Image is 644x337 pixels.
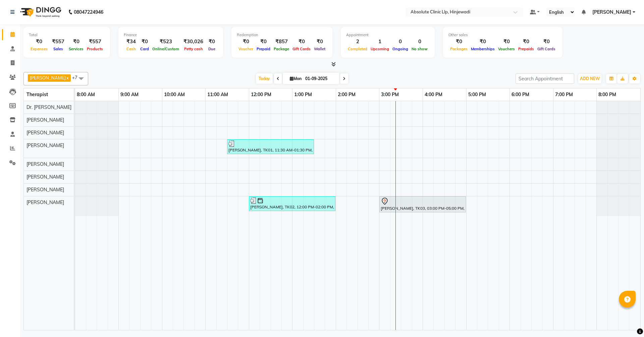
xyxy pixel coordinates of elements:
span: [PERSON_NAME] [26,161,64,167]
div: ₹0 [291,38,312,46]
input: Search Appointment [516,73,574,84]
span: [PERSON_NAME] [26,117,64,123]
span: No show [410,47,429,51]
div: ₹523 [151,38,181,46]
a: x [66,75,69,80]
span: Expenses [29,47,49,51]
div: ₹0 [496,38,517,46]
span: [PERSON_NAME] [26,187,64,193]
div: ₹0 [237,38,255,46]
span: Memberships [469,47,496,51]
a: 2:00 PM [336,90,357,99]
a: 1:00 PM [292,90,314,99]
span: [PERSON_NAME] [26,142,64,148]
span: Gift Cards [291,47,312,51]
span: Voucher [237,47,255,51]
span: Package [272,47,291,51]
span: Mon [288,76,303,81]
span: [PERSON_NAME] [26,199,64,205]
span: [PERSON_NAME] [30,75,66,80]
a: 10:00 AM [162,90,186,99]
div: 0 [391,38,410,46]
div: ₹0 [67,38,85,46]
span: Due [207,47,217,51]
div: ₹0 [29,38,49,46]
span: Cash [125,47,138,51]
div: ₹34 [124,38,139,46]
span: Today [256,73,273,84]
div: Appointment [346,32,429,38]
iframe: chat widget [616,310,637,330]
div: ₹557 [49,38,67,46]
a: 11:00 AM [206,90,230,99]
span: Sales [52,47,65,51]
div: Total [29,32,105,38]
div: [PERSON_NAME], TK01, 11:30 AM-01:30 PM, Slimming Treatment - Msculpt [228,140,313,153]
span: [PERSON_NAME] [26,174,64,180]
div: ₹0 [517,38,536,46]
div: ₹557 [85,38,105,46]
div: Finance [124,32,218,38]
div: ₹0 [312,38,327,46]
span: Products [85,47,105,51]
a: 9:00 AM [119,90,140,99]
span: Vouchers [496,47,517,51]
div: Other sales [448,32,557,38]
span: [PERSON_NAME] [26,130,64,136]
div: 1 [369,38,391,46]
div: 0 [410,38,429,46]
div: ₹0 [139,38,151,46]
div: ₹857 [272,38,291,46]
div: Redemption [237,32,327,38]
div: ₹30,026 [181,38,206,46]
span: Wallet [312,47,327,51]
span: Ongoing [391,47,410,51]
span: Upcoming [369,47,391,51]
a: 12:00 PM [249,90,273,99]
button: ADD NEW [578,74,601,83]
div: ₹0 [469,38,496,46]
span: Therapist [26,91,48,97]
a: 5:00 PM [467,90,488,99]
span: Dr. [PERSON_NAME] [26,104,71,110]
div: 2 [346,38,369,46]
span: Online/Custom [151,47,181,51]
div: [PERSON_NAME], TK02, 12:00 PM-02:00 PM, Hair Treatment - Hair Regroeth Serum [250,197,335,210]
span: [PERSON_NAME] [592,9,631,16]
div: [PERSON_NAME], TK03, 03:00 PM-05:00 PM, Hair Treatment - Hair Matrix [380,197,465,211]
a: 8:00 PM [597,90,618,99]
input: 2025-09-01 [303,74,337,84]
a: 3:00 PM [379,90,400,99]
a: 6:00 PM [510,90,531,99]
span: Petty cash [182,47,205,51]
span: Packages [448,47,469,51]
span: Card [139,47,151,51]
a: 8:00 AM [75,90,97,99]
span: Completed [346,47,369,51]
div: ₹0 [536,38,557,46]
img: logo [17,3,63,21]
a: 7:00 PM [553,90,575,99]
span: ADD NEW [580,76,600,81]
span: Gift Cards [536,47,557,51]
div: ₹0 [255,38,272,46]
a: 4:00 PM [423,90,444,99]
span: Services [67,47,85,51]
div: ₹0 [206,38,218,46]
span: Prepaids [517,47,536,51]
span: +7 [72,75,83,80]
div: ₹0 [448,38,469,46]
span: Prepaid [255,47,272,51]
b: 08047224946 [74,3,103,21]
